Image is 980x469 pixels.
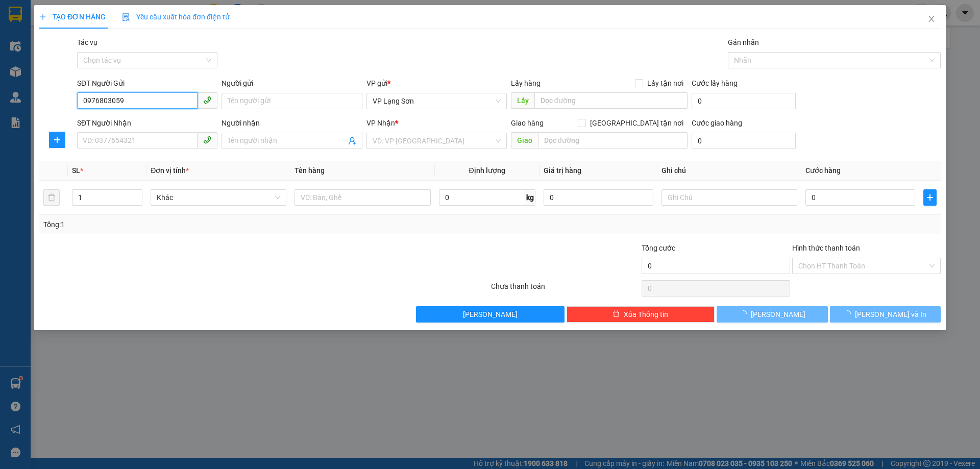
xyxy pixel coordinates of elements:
input: 0 [544,189,653,206]
th: Ghi chú [657,161,801,181]
label: Cước giao hàng [692,119,742,127]
span: close [927,15,936,23]
span: VP Lạng Sơn [373,93,501,109]
span: [PERSON_NAME] [463,309,518,320]
div: Người gửi [222,78,362,89]
button: [PERSON_NAME] và In [830,306,941,323]
button: [PERSON_NAME] [416,306,565,323]
input: Ghi Chú [661,189,797,206]
input: Cước giao hàng [692,133,796,149]
span: loading [844,310,855,317]
span: Tổng cước [642,244,675,252]
span: phone [203,136,211,144]
input: Dọc đường [538,132,688,149]
span: Yêu cầu xuất hóa đơn điện tử [122,13,230,21]
input: Cước lấy hàng [692,93,796,109]
button: Close [917,5,946,34]
label: Cước lấy hàng [692,79,738,87]
span: delete [612,310,620,318]
span: TẠO ĐƠN HÀNG [39,13,106,21]
div: VP gửi [366,78,507,89]
span: Giá trị hàng [544,166,581,175]
span: Cước hàng [805,166,841,175]
div: Chưa thanh toán [490,281,641,299]
span: loading [740,310,751,317]
span: Xóa Thông tin [624,309,668,320]
span: Lấy hàng [511,79,541,87]
button: plus [49,132,65,148]
span: kg [525,189,535,206]
span: Lấy tận nơi [643,78,688,89]
span: Giao [511,132,538,149]
span: phone [203,96,211,104]
span: Giao hàng [511,119,544,127]
input: Dọc đường [534,92,688,109]
img: icon [122,13,130,21]
span: Đơn vị tính [151,166,189,175]
span: plus [39,13,46,20]
span: SL [72,166,80,175]
div: Tổng: 1 [43,219,378,230]
span: Tên hàng [295,166,325,175]
div: Người nhận [222,117,362,129]
span: [PERSON_NAME] và In [855,309,926,320]
label: Tác vụ [77,38,97,46]
span: plus [50,136,65,144]
div: SĐT Người Nhận [77,117,217,129]
span: plus [924,193,936,202]
button: plus [923,189,937,206]
button: delete [43,189,60,206]
button: [PERSON_NAME] [717,306,827,323]
span: [GEOGRAPHIC_DATA] tận nơi [586,117,688,129]
span: Khác [157,190,280,205]
label: Hình thức thanh toán [792,244,860,252]
span: VP Nhận [366,119,395,127]
span: Lấy [511,92,534,109]
span: Định lượng [469,166,505,175]
input: VD: Bàn, Ghế [295,189,430,206]
span: user-add [348,137,356,145]
button: deleteXóa Thông tin [567,306,715,323]
div: SĐT Người Gửi [77,78,217,89]
label: Gán nhãn [728,38,759,46]
span: [PERSON_NAME] [751,309,805,320]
